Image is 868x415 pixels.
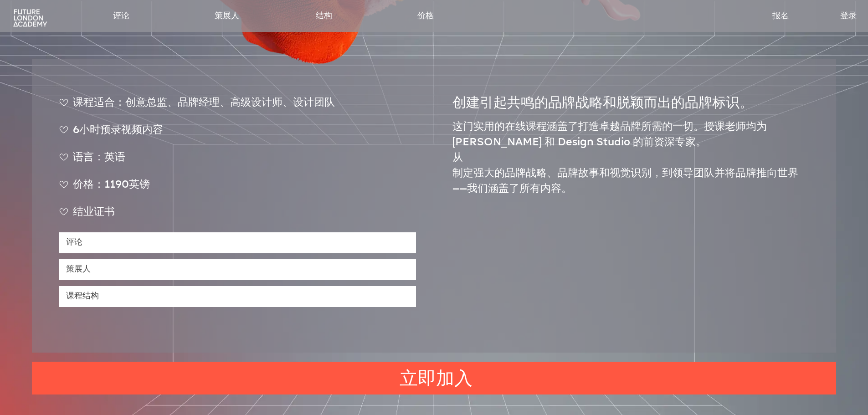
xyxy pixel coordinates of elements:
[215,10,239,23] a: 策展人
[59,259,416,280] a: 策展人
[66,292,99,301] font: 课程结构
[73,180,150,190] font: 价格：1190英镑
[59,286,416,307] a: 课程结构
[452,153,463,164] font: 从
[73,125,163,136] font: 6小时预录视频内容
[73,207,115,218] font: 结业证书
[417,12,434,20] font: 价格
[400,371,473,389] font: 立即加入
[66,239,82,247] font: 评论
[113,12,129,20] font: 评论
[772,12,789,20] font: 报名
[316,10,332,23] a: 结构
[113,10,129,23] a: 评论
[73,153,125,163] font: 语言：英语
[452,97,753,111] font: 创建引起共鸣的品牌战略和脱颖而出的品牌标识。
[452,169,798,195] font: 制定强大的品牌战略、品牌故事和视觉识别，到领导团队并将品牌推向世界——我们涵盖了所有内容。
[772,10,789,23] a: 报名
[32,362,836,395] a: 立即加入
[316,12,332,20] font: 结构
[840,10,857,23] a: 登录
[417,10,434,23] a: 价格
[215,12,239,20] font: 策展人
[452,122,767,148] font: 这门实用的在线课程涵盖了打造卓越品牌所需的一切。授课老师均为 [PERSON_NAME] 和 Design Studio 的前资深专家。
[66,266,91,274] font: 策展人
[840,12,857,20] font: 登录
[73,98,335,108] font: 课程适合：创意总监、品牌经理、高级设计师、设计团队
[59,232,416,253] a: 评论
